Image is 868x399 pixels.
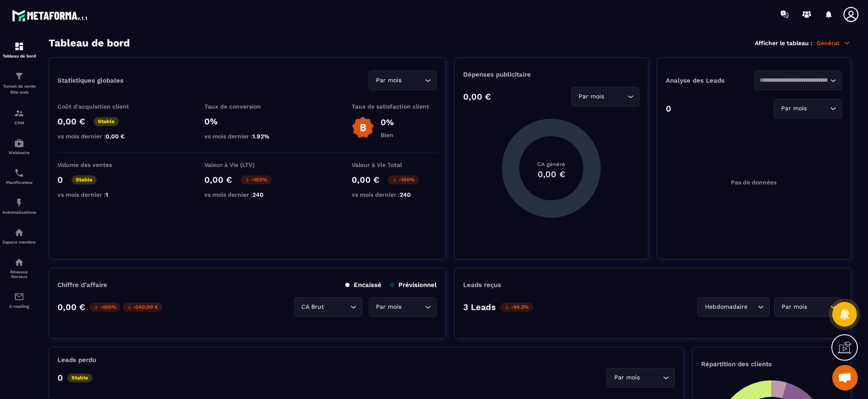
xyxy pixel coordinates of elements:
[14,257,24,267] img: social-network
[204,103,289,110] p: Taux de conversion
[779,302,809,312] span: Par mois
[612,373,642,382] span: Par mois
[2,65,36,102] a: formationformationTunnel de vente Site web
[2,83,36,95] p: Tunnel de vente Site web
[14,41,24,52] img: formation
[697,297,770,317] div: Search for option
[666,103,671,114] p: 0
[642,373,661,382] input: Search for option
[2,221,36,251] a: automationsautomationsEspace membre
[755,40,812,46] p: Afficher le tableau :
[606,92,625,101] input: Search for option
[463,281,501,289] p: Leads reçus
[571,87,639,106] div: Search for option
[816,39,851,47] p: Général
[89,303,120,312] p: -100%
[345,281,381,289] p: Encaissé
[400,191,411,198] span: 240
[94,117,119,126] p: Stable
[352,116,374,139] img: b-badge-o.b3b20ee6.svg
[2,285,36,315] a: emailemailE-mailing
[381,117,394,127] p: 0%
[352,161,437,168] p: Valeur à Vie Total
[701,360,842,368] p: Répartition des clients
[388,175,419,184] p: -100%
[241,175,272,184] p: -100%
[57,356,96,364] p: Leads perdu
[381,132,394,138] p: Bien
[204,191,289,198] p: vs mois dernier :
[2,240,36,244] p: Espace membre
[106,133,125,140] span: 0,00 €
[352,191,437,198] p: vs mois dernier :
[326,302,348,312] input: Search for option
[774,297,842,317] div: Search for option
[14,108,24,118] img: formation
[809,302,828,312] input: Search for option
[2,121,36,125] p: CRM
[12,8,89,23] img: logo
[294,297,362,317] div: Search for option
[106,191,108,198] span: 1
[14,168,24,178] img: scheduler
[779,104,809,113] span: Par mois
[369,297,437,317] div: Search for option
[123,303,162,312] p: -240,00 €
[2,54,36,58] p: Tableau de bord
[374,76,404,85] span: Par mois
[754,71,842,90] div: Search for option
[2,35,36,65] a: formationformationTableau de bord
[463,302,496,312] p: 3 Leads
[731,179,776,186] p: Pas de données
[759,76,828,85] input: Search for option
[607,368,675,388] div: Search for option
[2,210,36,215] p: Automatisations
[774,99,842,118] div: Search for option
[14,198,24,208] img: automations
[2,102,36,132] a: formationformationCRM
[57,302,85,312] p: 0,00 €
[57,281,107,289] p: Chiffre d’affaire
[57,191,143,198] p: vs mois dernier :
[809,104,828,113] input: Search for option
[2,150,36,155] p: Webinaire
[204,161,289,168] p: Valeur à Vie (LTV)
[703,302,749,312] span: Hebdomadaire
[2,180,36,185] p: Planificateur
[463,71,639,78] p: Dépenses publicitaire
[49,37,130,49] h3: Tableau de bord
[67,373,92,382] p: Stable
[404,302,423,312] input: Search for option
[57,133,143,140] p: vs mois dernier :
[352,175,379,185] p: 0,00 €
[57,373,63,383] p: 0
[352,103,437,110] p: Taux de satisfaction client
[374,302,404,312] span: Par mois
[252,191,264,198] span: 240
[57,77,123,84] p: Statistiques globales
[252,133,269,140] span: 1.92%
[832,365,858,390] a: Ouvrir le chat
[2,161,36,191] a: schedulerschedulerPlanificateur
[72,175,97,184] p: Stable
[57,116,85,126] p: 0,00 €
[369,71,437,90] div: Search for option
[2,304,36,309] p: E-mailing
[14,292,24,302] img: email
[749,302,756,312] input: Search for option
[57,103,143,110] p: Coût d'acquisition client
[204,133,289,140] p: vs mois dernier :
[14,227,24,238] img: automations
[2,251,36,285] a: social-networksocial-networkRéseaux Sociaux
[14,71,24,81] img: formation
[2,191,36,221] a: automationsautomationsAutomatisations
[300,302,326,312] span: CA Brut
[404,76,423,85] input: Search for option
[666,77,754,84] p: Analyse des Leads
[14,138,24,148] img: automations
[500,303,533,312] p: -94.2%
[463,92,491,102] p: 0,00 €
[57,175,63,185] p: 0
[204,175,232,185] p: 0,00 €
[204,116,289,126] p: 0%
